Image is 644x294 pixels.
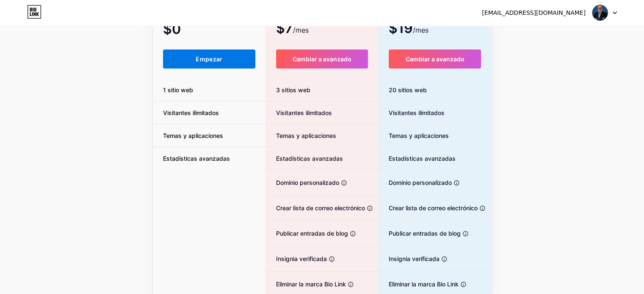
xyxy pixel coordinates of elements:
[389,230,461,237] font: Publicar entradas de blog
[592,5,608,21] img: Gabriel Ruiz
[276,132,336,139] font: Temas y aplicaciones
[163,155,230,162] font: Estadísticas avanzadas
[293,55,351,63] font: Cambiar a avanzado
[389,86,427,93] font: 20 sitios web
[276,155,343,162] font: Estadísticas avanzadas
[276,109,332,116] font: Visitantes ilimitados
[276,20,293,36] font: $7
[163,109,219,116] font: Visitantes ilimitados
[389,155,456,162] font: Estadísticas avanzadas
[389,20,413,36] font: $19
[482,9,586,16] font: [EMAIL_ADDRESS][DOMAIN_NAME]
[389,132,449,139] font: Temas y aplicaciones
[276,49,368,69] button: Cambiar a avanzado
[413,26,428,34] font: /mes
[163,132,223,139] font: Temas y aplicaciones
[389,280,459,288] font: Eliminar la marca Bio Link
[276,179,339,186] font: Dominio personalizado
[276,230,348,237] font: Publicar entradas de blog
[276,255,327,262] font: Insignia verificada
[276,204,365,212] font: Crear lista de correo electrónico
[276,86,310,93] font: 3 sitios web
[389,204,478,212] font: Crear lista de correo electrónico
[389,49,481,69] button: Cambiar a avanzado
[276,280,346,288] font: Eliminar la marca Bio Link
[389,109,445,116] font: Visitantes ilimitados
[163,49,256,69] button: Empezar
[163,21,181,37] font: $0
[293,26,309,34] font: /mes
[406,55,464,63] font: Cambiar a avanzado
[163,86,193,93] font: 1 sitio web
[389,255,439,262] font: Insignia verificada
[196,55,222,63] font: Empezar
[389,179,452,186] font: Dominio personalizado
